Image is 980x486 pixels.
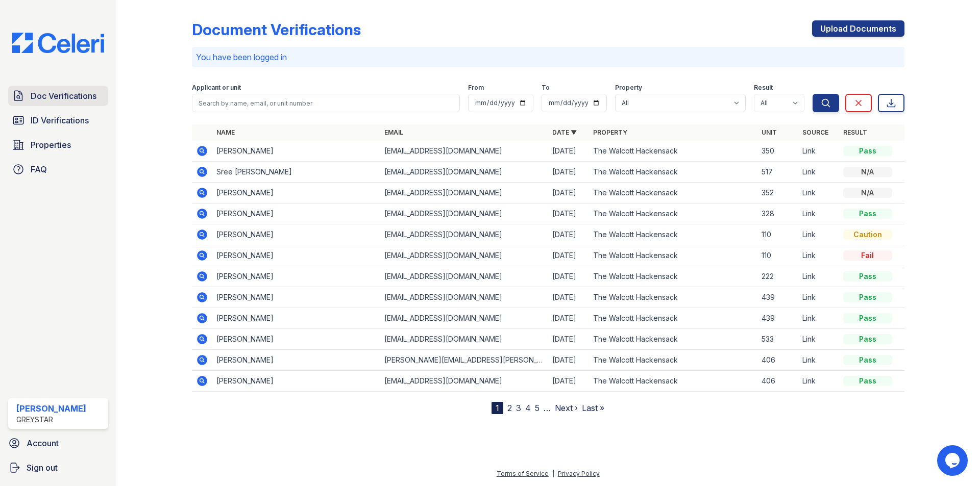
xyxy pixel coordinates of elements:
td: [PERSON_NAME] [212,266,380,287]
td: 352 [757,183,798,203]
label: Applicant or unit [192,84,241,92]
td: [EMAIL_ADDRESS][DOMAIN_NAME] [380,141,548,162]
td: Link [798,371,839,392]
label: From [468,84,484,92]
td: [PERSON_NAME] [212,141,380,162]
a: Privacy Policy [558,470,600,477]
a: FAQ [8,159,108,180]
p: You have been logged in [196,51,900,63]
td: Link [798,287,839,308]
td: 328 [757,203,798,224]
td: The Walcott Hackensack [589,183,757,203]
td: [EMAIL_ADDRESS][DOMAIN_NAME] [380,203,548,224]
td: [DATE] [548,329,589,350]
td: [EMAIL_ADDRESS][DOMAIN_NAME] [380,287,548,308]
a: Account [4,433,112,453]
a: Name [216,129,235,136]
td: Link [798,141,839,162]
td: 517 [757,162,798,183]
td: [DATE] [548,245,589,266]
a: Next › [555,403,578,413]
a: 3 [516,403,521,413]
td: The Walcott Hackensack [589,203,757,224]
a: Source [802,129,828,136]
td: [PERSON_NAME] [212,371,380,392]
td: The Walcott Hackensack [589,329,757,350]
a: 5 [535,403,540,413]
iframe: chat widget [937,445,970,476]
td: Link [798,350,839,371]
label: To [542,84,550,92]
td: [EMAIL_ADDRESS][DOMAIN_NAME] [380,224,548,245]
td: [DATE] [548,287,589,308]
td: [DATE] [548,141,589,162]
td: [PERSON_NAME] [212,245,380,266]
div: 1 [492,402,503,414]
div: | [552,470,554,477]
input: Search by name, email, or unit number [192,94,460,112]
span: FAQ [31,163,47,175]
div: Pass [843,334,892,344]
td: [PERSON_NAME] [212,183,380,203]
span: Sign out [27,462,58,474]
td: Link [798,308,839,329]
td: [DATE] [548,203,589,224]
td: [EMAIL_ADDRESS][DOMAIN_NAME] [380,162,548,183]
td: [EMAIL_ADDRESS][DOMAIN_NAME] [380,329,548,350]
td: Link [798,162,839,183]
td: Link [798,329,839,350]
a: Last » [582,403,604,413]
div: Pass [843,146,892,156]
td: [EMAIL_ADDRESS][DOMAIN_NAME] [380,245,548,266]
td: The Walcott Hackensack [589,287,757,308]
td: The Walcott Hackensack [589,245,757,266]
td: The Walcott Hackensack [589,371,757,392]
td: [EMAIL_ADDRESS][DOMAIN_NAME] [380,266,548,287]
a: Result [843,129,867,136]
td: [EMAIL_ADDRESS][DOMAIN_NAME] [380,183,548,203]
td: [DATE] [548,183,589,203]
td: The Walcott Hackensack [589,308,757,329]
div: Document Verifications [192,20,361,39]
div: Caution [843,229,892,240]
td: 439 [757,308,798,329]
span: … [544,402,551,414]
td: [PERSON_NAME] [212,224,380,245]
div: Pass [843,376,892,386]
td: 350 [757,141,798,162]
a: ID Verifications [8,110,108,131]
td: [PERSON_NAME][EMAIL_ADDRESS][PERSON_NAME][DOMAIN_NAME] [380,350,548,371]
div: Pass [843,209,892,219]
td: 406 [757,371,798,392]
td: The Walcott Hackensack [589,350,757,371]
td: [PERSON_NAME] [212,203,380,224]
a: Property [593,129,627,136]
div: Pass [843,292,892,302]
div: Pass [843,355,892,365]
td: [PERSON_NAME] [212,308,380,329]
a: Sign out [4,457,112,478]
td: The Walcott Hackensack [589,162,757,183]
div: Pass [843,313,892,323]
td: [DATE] [548,224,589,245]
td: [DATE] [548,371,589,392]
a: Properties [8,135,108,155]
td: 533 [757,329,798,350]
label: Property [615,84,642,92]
div: N/A [843,167,892,177]
td: 439 [757,287,798,308]
td: [PERSON_NAME] [212,287,380,308]
td: Link [798,203,839,224]
div: Pass [843,271,892,282]
td: 110 [757,224,798,245]
a: Doc Verifications [8,86,108,106]
span: Properties [31,139,71,151]
a: Terms of Service [497,470,549,477]
td: 110 [757,245,798,266]
a: Email [384,129,403,136]
td: [DATE] [548,162,589,183]
td: Link [798,266,839,287]
a: 2 [507,403,512,413]
td: [DATE] [548,350,589,371]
